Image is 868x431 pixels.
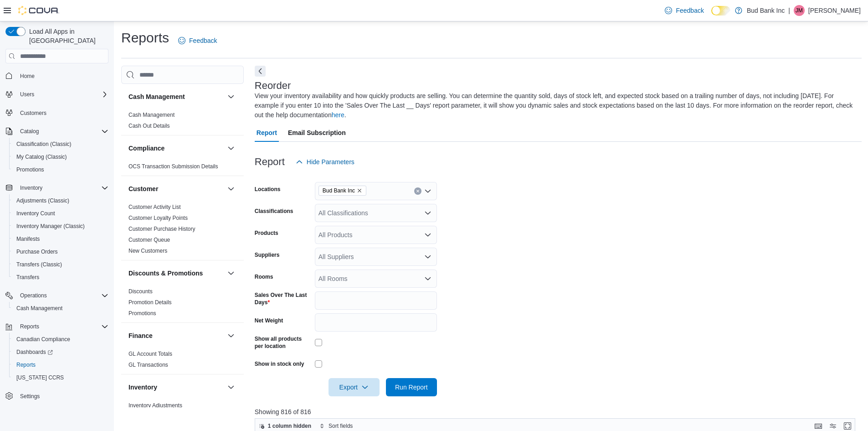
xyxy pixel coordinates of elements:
[16,140,72,148] span: Classification (Classic)
[9,138,112,151] button: Classification (Classic)
[9,302,112,315] button: Cash Management
[226,183,236,194] button: Customer
[128,214,188,222] span: Customer Loyalty Points
[128,184,224,193] button: Customer
[13,208,108,219] span: Inventory Count
[20,91,34,98] span: Users
[16,321,108,332] span: Reports
[424,275,431,282] button: Open list of options
[796,5,803,16] span: JM
[292,153,358,171] button: Hide Parameters
[226,330,236,341] button: Finance
[2,389,112,403] button: Settings
[13,246,108,257] span: Purchase Orders
[414,187,421,195] button: Clear input
[226,382,236,393] button: Inventory
[128,361,168,369] span: GL Transactions
[395,383,428,392] span: Run Report
[20,73,35,80] span: Home
[16,182,46,193] button: Inventory
[226,268,236,279] button: Discounts & Promotions
[26,27,108,45] span: Load All Apps in [GEOGRAPHIC_DATA]
[9,271,112,284] button: Transfers
[189,36,217,45] span: Feedback
[128,351,172,357] a: GL Account Totals
[128,226,195,232] a: Customer Purchase History
[334,378,374,396] span: Export
[9,371,112,384] button: [US_STATE] CCRS
[13,151,71,162] a: My Catalog (Classic)
[128,112,175,118] a: Cash Management
[9,233,112,245] button: Manifests
[13,208,59,219] a: Inventory Count
[121,161,244,176] div: Compliance
[9,151,112,163] button: My Catalog (Classic)
[128,331,224,340] button: Finance
[16,182,108,193] span: Inventory
[13,151,108,162] span: My Catalog (Classic)
[9,207,112,220] button: Inventory Count
[128,92,185,101] h3: Cash Management
[128,310,156,317] span: Promotions
[9,346,112,358] a: Dashboards
[255,291,311,306] label: Sales Over The Last Days
[257,124,277,142] span: Report
[2,106,112,119] button: Customers
[128,402,182,409] span: Inventory Adjustments
[13,359,39,370] a: Reports
[128,144,224,153] button: Compliance
[20,128,39,135] span: Catalog
[128,92,224,101] button: Cash Management
[128,122,170,130] span: Cash Out Details
[424,231,431,239] button: Open list of options
[9,333,112,346] button: Canadian Compliance
[16,89,38,100] button: Users
[13,347,56,358] a: Dashboards
[128,163,218,170] a: OCS Transaction Submission Details
[128,350,172,358] span: GL Account Totals
[16,274,39,281] span: Transfers
[13,272,108,283] span: Transfers
[128,299,172,306] a: Promotion Details
[121,286,244,322] div: Discounts & Promotions
[16,89,108,100] span: Users
[16,391,43,402] a: Settings
[128,236,170,244] span: Customer Queue
[13,195,108,206] span: Adjustments (Classic)
[794,5,805,16] div: Jade Marlatt
[128,237,170,243] a: Customer Queue
[13,272,43,283] a: Transfers
[20,184,42,192] span: Inventory
[13,246,62,257] a: Purchase Orders
[16,71,38,82] a: Home
[255,407,862,416] p: Showing 816 of 816
[711,6,730,16] input: Dark Mode
[128,144,164,153] h3: Compliance
[318,186,366,196] span: Bud Bank Inc
[16,210,55,217] span: Inventory Count
[13,359,108,370] span: Reports
[386,378,437,396] button: Run Report
[424,187,431,195] button: Open list of options
[128,402,182,409] a: Inventory Adjustments
[128,362,168,368] a: GL Transactions
[16,305,62,312] span: Cash Management
[747,5,785,16] p: Bud Bank Inc
[128,299,172,306] span: Promotion Details
[323,186,355,195] span: Bud Bank Inc
[13,221,108,232] span: Inventory Manager (Classic)
[9,194,112,207] button: Adjustments (Classic)
[226,91,236,102] button: Cash Management
[2,289,112,302] button: Operations
[20,323,39,330] span: Reports
[128,383,157,392] h3: Inventory
[255,360,304,368] label: Show in stock only
[255,91,857,120] div: View your inventory availability and how quickly products are selling. You can determine the quan...
[13,164,48,175] a: Promotions
[5,65,108,426] nav: Complex example
[13,334,74,345] a: Canadian Compliance
[16,348,53,356] span: Dashboards
[9,358,112,371] button: Reports
[121,202,244,260] div: Customer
